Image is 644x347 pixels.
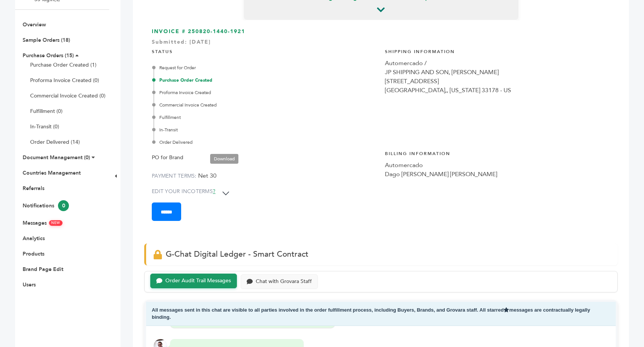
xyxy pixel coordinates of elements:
a: Overview [23,21,46,28]
a: Sample Orders (18) [23,37,70,44]
label: EDIT YOUR INCOTERMS [152,188,215,195]
a: Notifications0 [23,202,69,209]
div: Automercado / [385,59,610,68]
a: Referrals [23,185,44,192]
a: MessagesNEW [23,219,63,227]
a: Products [23,250,44,257]
div: All messages sent in this chat are visible to all parties involved in the order fulfillment proce... [146,302,616,326]
a: Brand Page Edit [23,266,63,273]
a: Purchase Orders (15) [23,52,74,59]
div: [GEOGRAPHIC_DATA],, [US_STATE] 33178 - US [385,86,610,95]
div: Commercial Invoice Created [154,102,377,108]
a: Users [23,281,36,288]
span: 0 [58,200,69,211]
div: Submitted: [DATE] [152,38,610,50]
label: PO for Brand [152,153,183,162]
a: Analytics [23,235,45,242]
a: Countries Management [23,169,81,177]
a: Order Delivered (14) [30,138,80,146]
a: Download [210,154,238,164]
h4: Shipping Information [385,43,610,59]
a: Document Management (0) [23,154,90,161]
a: Purchase Order Created (1) [30,61,96,68]
h3: INVOICE # 250820-1440-1921 [152,28,610,35]
h4: STATUS [152,43,377,59]
a: Proforma Invoice Created (0) [30,77,99,84]
div: Fulfillment [154,114,377,121]
div: Purchase Order Created [154,77,377,84]
div: [STREET_ADDRESS] [385,77,610,86]
a: ? [213,188,215,195]
div: Order Delivered [154,139,377,146]
span: G-Chat Digital Ledger - Smart Contract [166,249,308,260]
div: Chat with Grovara Staff [256,279,312,285]
label: PAYMENT TERMS: [152,172,197,180]
div: Proforma Invoice Created [154,89,377,96]
span: Net 30 [198,172,217,180]
div: Automercado [385,161,610,170]
a: Commercial Invoice Created (0) [30,92,105,99]
div: Request for Order [154,64,377,71]
div: JP SHIPPING AND SON, [PERSON_NAME] [385,68,610,77]
div: Dago [PERSON_NAME] [PERSON_NAME] [385,170,610,179]
div: In-Transit [154,126,377,133]
a: Fulfillment (0) [30,108,63,115]
h4: Billing Information [385,145,610,161]
a: In-Transit (0) [30,123,59,130]
span: NEW [49,220,63,226]
div: Order Audit Trail Messages [165,278,231,284]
